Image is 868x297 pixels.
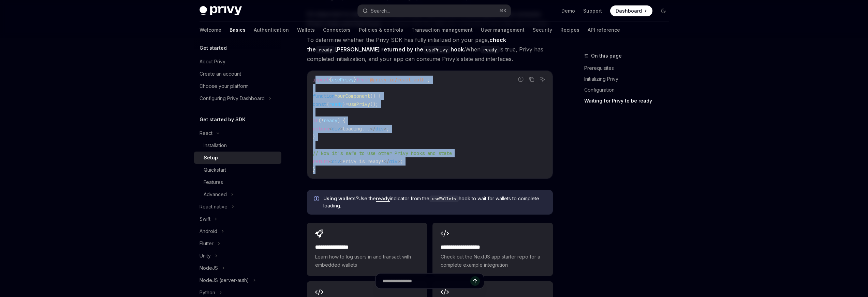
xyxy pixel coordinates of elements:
[332,158,340,165] span: div
[200,22,221,38] a: Welcome
[429,196,459,202] code: useWallets
[194,56,281,68] a: About Privy
[204,141,227,150] div: Installation
[200,264,218,272] div: NodeJS
[194,164,281,176] a: Quickstart
[194,176,281,188] a: Features
[329,101,343,107] span: ready
[384,126,386,132] span: >
[516,75,525,84] button: Report incorrect code
[400,158,403,165] span: ;
[194,250,281,262] button: Unity
[200,215,210,223] div: Swift
[343,126,370,132] span: Loading...
[345,101,348,107] span: =
[441,253,544,269] span: Check out the NextJS app starter repo for a complete example integration
[200,288,215,297] div: Python
[481,22,525,38] a: User management
[200,6,242,16] img: dark logo
[343,101,345,107] span: }
[200,58,225,66] div: About Privy
[200,203,227,211] div: React native
[583,7,602,14] a: Support
[499,8,506,14] span: ⌘ K
[313,167,315,173] span: }
[384,158,389,165] span: </
[616,7,642,14] span: Dashboard
[397,158,400,165] span: >
[194,262,281,274] button: NodeJS
[423,46,451,53] code: usePrivy
[323,195,546,209] span: Use the indicator from the hook to wait for wallets to complete loading.
[194,225,281,237] button: Android
[318,118,321,124] span: (
[588,22,620,38] a: API reference
[314,196,321,203] svg: Info
[538,75,547,84] button: Ask AI
[376,126,384,132] span: div
[561,7,575,14] a: Demo
[332,77,354,83] span: usePrivy
[194,237,281,250] button: Flutter
[200,129,212,137] div: React
[335,93,370,99] span: YourComponent
[348,101,370,107] span: usePrivy
[481,46,500,53] code: ready
[200,276,249,284] div: NodeJS (server-auth)
[194,188,281,201] button: Advanced
[200,115,246,124] h5: Get started by SDK
[356,77,367,83] span: from
[307,35,553,64] span: To determine whether the Privy SDK has fully initialized on your page, When is true, Privy has co...
[200,252,211,260] div: Unity
[337,118,345,124] span: ) {
[386,126,389,132] span: ;
[194,201,281,213] button: React native
[343,158,384,165] span: Privy is ready!
[332,126,340,132] span: div
[200,70,241,78] div: Create an account
[340,126,343,132] span: >
[194,68,281,80] a: Create an account
[307,223,427,276] a: **** **** **** *Learn how to log users in and transact with embedded wallets
[313,126,329,132] span: return
[194,80,281,92] a: Choose your platform
[194,127,281,139] button: React
[316,46,335,53] code: ready
[313,158,329,165] span: return
[313,77,329,83] span: import
[315,253,419,269] span: Learn how to log users in and transact with embedded wallets
[194,213,281,225] button: Swift
[367,77,427,83] span: '@privy-io/react-auth'
[354,77,356,83] span: }
[200,94,265,103] div: Configuring Privy Dashboard
[254,22,289,38] a: Authentication
[329,77,332,83] span: {
[358,5,511,17] button: Search...⌘K
[359,22,403,38] a: Policies & controls
[194,139,281,152] a: Installation
[370,93,381,99] span: () {
[382,273,470,288] input: Ask a question...
[389,158,397,165] span: div
[533,22,552,38] a: Security
[297,22,315,38] a: Wallets
[313,150,452,156] span: // Now it's safe to use other Privy hooks and state
[313,118,318,124] span: if
[371,7,390,15] div: Search...
[329,126,332,132] span: <
[321,118,324,124] span: !
[200,82,249,90] div: Choose your platform
[204,178,223,186] div: Features
[584,95,674,106] a: Waiting for Privy to be ready
[329,158,332,165] span: <
[326,101,329,107] span: {
[591,52,622,60] span: On this page
[323,22,351,38] a: Connectors
[560,22,579,38] a: Recipes
[200,239,214,248] div: Flutter
[527,75,536,84] button: Copy the contents from the code block
[324,118,337,124] span: ready
[313,134,315,140] span: }
[427,77,430,83] span: ;
[370,126,376,132] span: </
